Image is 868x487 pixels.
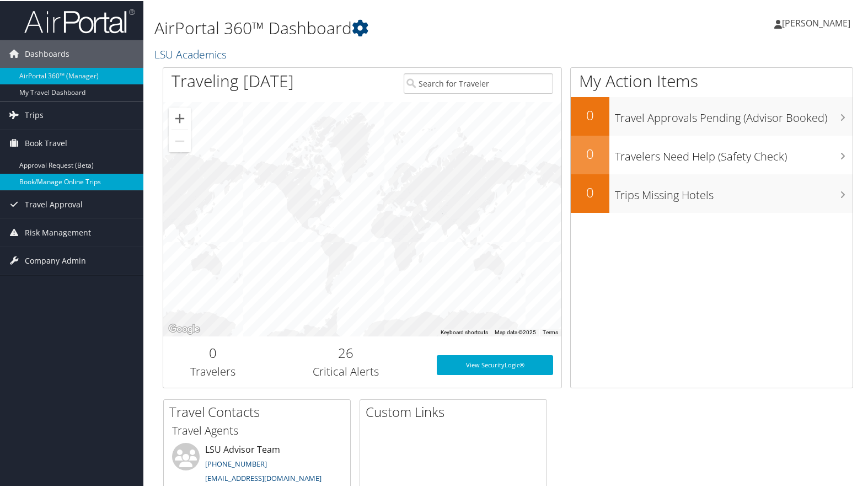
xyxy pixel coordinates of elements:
[154,46,229,61] a: LSU Academics
[205,472,322,482] a: [EMAIL_ADDRESS][DOMAIN_NAME]
[167,442,347,487] li: LSU Advisor Team
[25,100,44,128] span: Trips
[571,143,609,162] h2: 0
[495,328,536,334] span: Map data ©2025
[271,363,421,378] h3: Critical Alerts
[25,246,86,274] span: Company Admin
[366,402,546,420] h2: Custom Links
[571,68,853,92] h1: My Action Items
[169,402,350,420] h2: Travel Contacts
[205,458,267,468] a: [PHONE_NUMBER]
[25,218,91,245] span: Risk Management
[25,39,69,67] span: Dashboards
[437,354,553,374] a: View SecurityLogic®
[571,173,853,212] a: 0Trips Missing Hotels
[25,190,83,217] span: Travel Approval
[24,7,135,33] img: airportal-logo.png
[571,105,609,124] h2: 0
[172,68,294,92] h1: Traveling [DATE]
[615,104,853,125] h3: Travel Approvals Pending (Advisor Booked)
[271,342,421,361] h2: 26
[441,328,488,335] button: Keyboard shortcuts
[25,129,67,156] span: Book Travel
[615,181,853,202] h3: Trips Missing Hotels
[571,182,609,201] h2: 0
[543,328,558,334] a: Terms (opens in new tab)
[154,15,626,39] h1: AirPortal 360™ Dashboard
[169,129,191,151] button: Zoom out
[169,106,191,129] button: Zoom in
[571,135,853,173] a: 0Travelers Need Help (Safety Check)
[571,96,853,135] a: 0Travel Approvals Pending (Advisor Booked)
[166,321,202,335] img: Google
[166,321,202,335] a: Open this area in Google Maps (opens a new window)
[782,16,850,28] span: [PERSON_NAME]
[774,6,861,39] a: [PERSON_NAME]
[172,363,255,378] h3: Travelers
[404,72,553,93] input: Search for Traveler
[172,422,342,437] h3: Travel Agents
[615,142,853,163] h3: Travelers Need Help (Safety Check)
[172,342,255,361] h2: 0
